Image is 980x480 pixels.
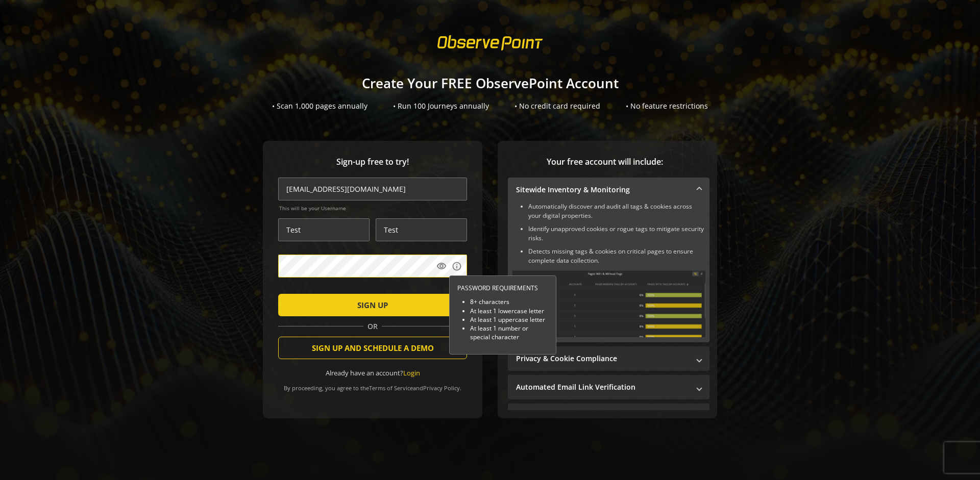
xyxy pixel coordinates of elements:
mat-expansion-panel-header: Sitewide Inventory & Monitoring [508,178,709,202]
div: By proceeding, you agree to the and . [278,377,467,392]
li: At least 1 lowercase letter [470,307,548,315]
a: Login [403,368,420,377]
span: SIGN UP AND SCHEDULE A DEMO [312,339,434,357]
li: At least 1 number or special character [470,324,548,341]
span: Your free account will include: [508,156,702,168]
div: Already have an account? [278,368,467,378]
mat-expansion-panel-header: Privacy & Cookie Compliance [508,346,709,371]
li: At least 1 uppercase letter [470,315,548,324]
input: Email Address (name@work-email.com) * [278,178,467,200]
mat-icon: info [452,261,462,271]
div: • Run 100 Journeys annually [393,101,489,111]
li: Automatically discover and audit all tags & cookies across your digital properties. [528,202,705,220]
span: This will be your Username [279,205,467,212]
mat-expansion-panel-header: Performance Monitoring with Web Vitals [508,403,709,428]
a: Terms of Service [369,384,413,392]
mat-panel-title: Automated Email Link Verification [516,382,689,392]
span: OR [363,321,382,332]
div: • No credit card required [514,101,600,111]
li: Detects missing tags & cookies on critical pages to ensure complete data collection. [528,247,705,265]
mat-panel-title: Privacy & Cookie Compliance [516,353,689,364]
div: • Scan 1,000 pages annually [272,101,367,111]
div: PASSWORD REQUIREMENTS [457,284,548,292]
mat-expansion-panel-header: Automated Email Link Verification [508,375,709,399]
li: 8+ characters [470,297,548,306]
button: SIGN UP AND SCHEDULE A DEMO [278,337,467,359]
li: Identify unapproved cookies or rogue tags to mitigate security risks. [528,224,705,243]
div: • No feature restrictions [626,101,708,111]
a: Privacy Policy [423,384,460,392]
button: SIGN UP [278,294,467,316]
div: Sitewide Inventory & Monitoring [508,202,709,342]
span: Sign-up free to try! [278,156,467,168]
input: Last Name * [376,218,467,241]
mat-icon: visibility [436,261,447,271]
mat-panel-title: Sitewide Inventory & Monitoring [516,185,689,195]
img: Sitewide Inventory & Monitoring [512,270,705,337]
span: SIGN UP [357,296,388,314]
input: First Name * [278,218,370,241]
